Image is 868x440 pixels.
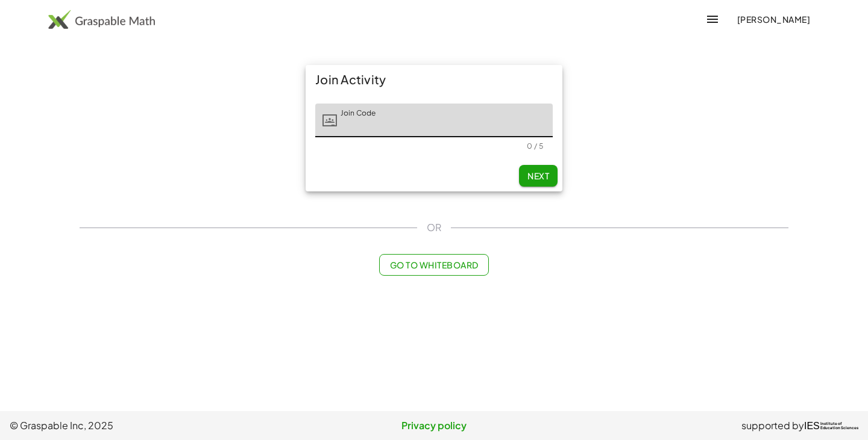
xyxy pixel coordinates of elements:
button: Next [519,165,558,187]
button: Go to Whiteboard [379,254,488,276]
div: Join Activity [306,65,562,94]
span: OR [427,220,441,235]
span: IES [804,420,820,432]
span: [PERSON_NAME] [737,14,810,25]
span: Go to Whiteboard [389,259,478,270]
span: supported by [741,418,804,433]
span: © Graspable Inc, 2025 [10,418,292,433]
div: 0 / 5 [527,141,543,150]
span: Institute of Education Sciences [820,422,858,430]
a: IESInstitute ofEducation Sciences [804,418,858,433]
a: Privacy policy [292,418,575,433]
button: [PERSON_NAME] [727,8,820,30]
span: Next [527,170,549,181]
